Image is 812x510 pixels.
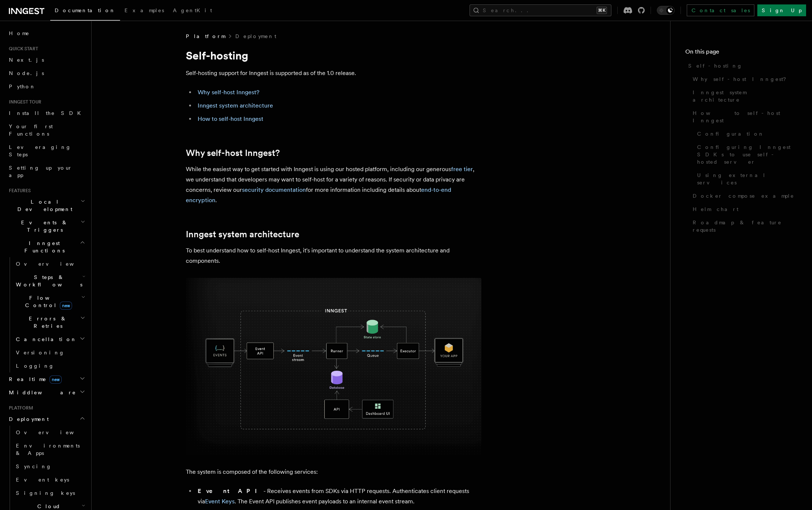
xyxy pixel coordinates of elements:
a: Versioning [13,346,87,359]
kbd: ⌘K [597,7,607,14]
span: Self-hosting [688,62,743,69]
span: Logging [16,363,54,369]
h1: Self-hosting [186,49,481,62]
a: Leveraging Steps [6,140,87,161]
a: Event keys [13,473,87,486]
a: Why self-host Inngest? [198,89,259,96]
span: new [50,375,62,384]
strong: Event API [198,487,263,494]
p: Self-hosting support for Inngest is supported as of the 1.0 release. [186,68,481,78]
a: Configuration [694,127,797,140]
button: Search...⌘K [470,4,611,16]
span: Python [9,84,36,89]
span: Setting up your app [9,165,72,178]
p: While the easiest way to get started with Inngest is using our hosted platform, including our gen... [186,164,481,205]
a: AgentKit [168,2,216,20]
span: Overview [16,261,92,267]
span: Next.js [9,57,44,63]
span: Event keys [16,477,69,483]
span: Local Development [6,198,81,213]
a: Contact sales [687,4,754,16]
span: Node.js [9,70,44,76]
li: - Receives events from SDKs via HTTP requests. Authenticates client requests via . The Event API ... [195,486,481,507]
a: Docker compose example [690,189,797,203]
a: Inngest system architecture [198,102,273,109]
span: Inngest Functions [6,239,80,254]
button: Events & Triggers [6,216,87,237]
a: Sign Up [757,4,806,16]
span: Inngest tour [6,99,41,105]
a: How to self-host Inngest [690,106,797,127]
span: new [60,302,72,310]
a: Syncing [13,460,87,473]
a: Environments & Apps [13,439,87,460]
a: Configuring Inngest SDKs to use self-hosted server [694,140,797,169]
span: Documentation [55,7,116,13]
span: Flow Control [13,294,81,309]
span: Deployment [6,415,49,423]
a: Logging [13,359,87,373]
button: Errors & Retries [13,312,87,333]
span: Overview [16,429,92,435]
span: Configuration [697,130,764,137]
a: Setting up your app [6,161,87,182]
a: Your first Functions [6,120,87,140]
button: Flow Controlnew [13,291,87,312]
span: AgentKit [173,7,212,13]
h4: On this page [685,47,797,59]
button: Steps & Workflows [13,271,87,291]
span: Syncing [16,463,52,469]
a: Documentation [50,2,120,21]
span: Roadmap & feature requests [693,219,797,234]
div: Inngest Functions [6,257,87,373]
a: Python [6,80,87,93]
button: Local Development [6,195,87,216]
span: Realtime [6,375,62,383]
a: Using external services [694,169,797,189]
span: Leveraging Steps [9,144,71,157]
span: Signing keys [16,490,75,496]
span: Configuring Inngest SDKs to use self-hosted server [697,143,797,166]
button: Realtimenew [6,373,87,386]
p: To best understand how to self-host Inngest, it's important to understand the system architecture... [186,245,481,266]
a: security documentation [242,186,306,193]
span: Your first Functions [9,123,53,137]
span: Steps & Workflows [13,273,82,288]
span: Features [6,188,31,194]
a: Examples [120,2,168,20]
button: Inngest Functions [6,237,87,257]
a: Event Keys [205,498,235,505]
a: Node.js [6,67,87,80]
a: Self-hosting [685,59,797,72]
button: Middleware [6,386,87,399]
a: Install the SDK [6,106,87,120]
button: Cancellation [13,333,87,346]
span: Versioning [16,350,65,356]
a: Next.js [6,53,87,67]
a: Inngest system architecture [690,86,797,106]
span: Platform [186,33,225,40]
img: Inngest system architecture diagram [186,278,481,455]
button: Toggle dark mode [657,6,675,15]
a: free tier [451,166,473,173]
span: How to self-host Inngest [693,109,797,124]
span: Environments & Apps [16,443,80,456]
a: Inngest system architecture [186,229,299,239]
a: Why self-host Inngest? [186,148,280,158]
a: Why self-host Inngest? [690,72,797,86]
a: Overview [13,426,87,439]
span: Inngest system architecture [693,89,797,103]
span: Examples [124,7,164,13]
button: Deployment [6,412,87,426]
a: Signing keys [13,486,87,500]
span: Errors & Retries [13,315,80,330]
span: Helm chart [693,205,738,213]
span: Events & Triggers [6,219,81,234]
span: Using external services [697,171,797,186]
a: Home [6,27,87,40]
a: Roadmap & feature requests [690,216,797,237]
a: How to self-host Inngest [198,115,263,122]
span: Platform [6,405,33,411]
span: Middleware [6,389,76,396]
span: Quick start [6,46,38,52]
